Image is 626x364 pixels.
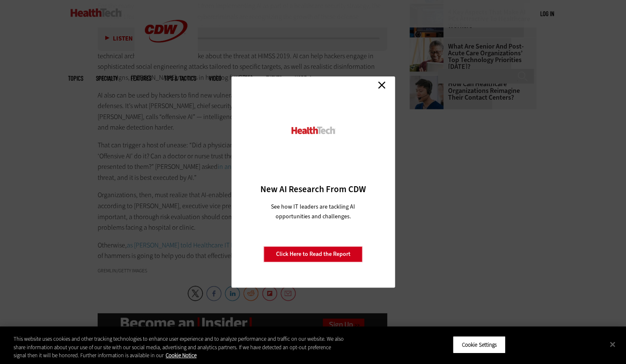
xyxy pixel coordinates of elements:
[246,183,380,195] h3: New AI Research From CDW
[261,202,365,221] p: See how IT leaders are tackling AI opportunities and challenges.
[166,352,197,359] a: More information about your privacy
[603,335,622,353] button: Close
[14,335,344,360] div: This website uses cookies and other tracking technologies to enhance user experience and to analy...
[264,246,363,262] a: Click Here to Read the Report
[375,79,388,91] a: Close
[290,126,336,135] img: HealthTech_0.png
[453,336,506,353] button: Cookie Settings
